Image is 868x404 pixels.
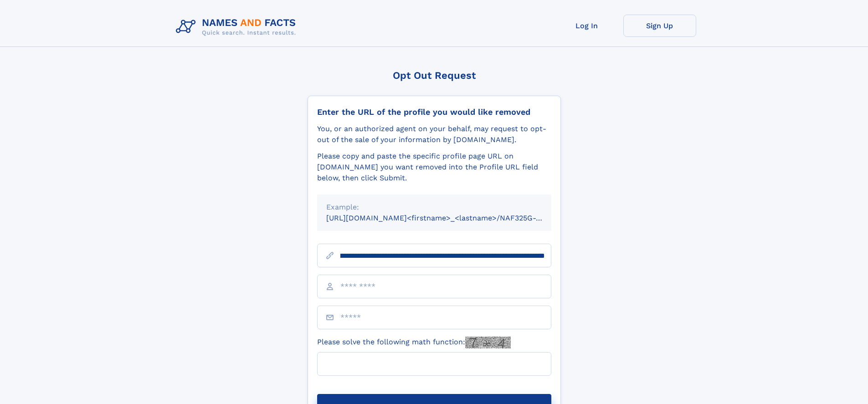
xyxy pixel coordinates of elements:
[308,70,561,81] div: Opt Out Request
[326,214,569,222] small: [URL][DOMAIN_NAME]<firstname>_<lastname>/NAF325G-xxxxxxxx
[317,337,511,348] label: Please solve the following math function:
[317,107,551,117] div: Enter the URL of the profile you would like removed
[172,15,303,39] img: Logo Names and Facts
[317,151,551,184] div: Please copy and paste the specific profile page URL on [DOMAIN_NAME] you want removed into the Pr...
[317,123,551,145] div: You, or an authorized agent on your behalf, may request to opt-out of the sale of your informatio...
[623,15,696,37] a: Sign Up
[326,202,542,213] div: Example:
[550,15,623,37] a: Log In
